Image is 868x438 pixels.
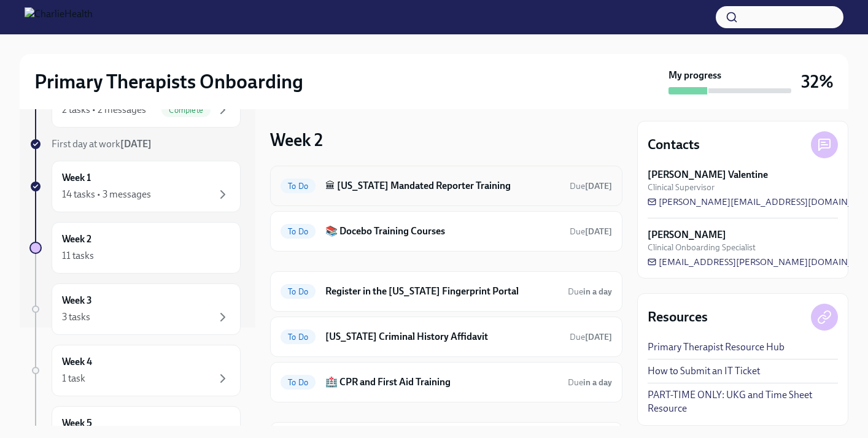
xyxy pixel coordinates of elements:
[281,287,316,296] span: To Do
[281,282,612,301] a: To DoRegister in the [US_STATE] Fingerprint PortalDuein a day
[25,7,93,27] img: CharlieHealth
[570,331,612,343] span: August 17th, 2025 09:00
[62,249,94,263] div: 11 tasks
[568,377,612,388] span: August 16th, 2025 09:00
[325,375,558,389] h6: 🏥 CPR and First Aid Training
[281,227,316,236] span: To Do
[570,332,612,342] span: Due
[62,294,92,307] h6: Week 3
[281,221,612,241] a: To Do📚 Docebo Training CoursesDue[DATE]
[29,345,241,396] a: Week 41 task
[120,138,152,150] strong: [DATE]
[34,69,303,94] h2: Primary Therapists Onboarding
[62,372,85,385] div: 1 task
[648,182,715,193] span: Clinical Supervisor
[281,182,316,191] span: To Do
[62,355,92,369] h6: Week 4
[62,103,146,117] div: 2 tasks • 2 messages
[281,327,612,347] a: To Do[US_STATE] Criminal History AffidavitDue[DATE]
[62,188,151,201] div: 14 tasks • 3 messages
[585,332,612,342] strong: [DATE]
[29,161,241,212] a: Week 114 tasks • 3 messages
[648,388,838,415] a: PART-TIME ONLY: UKG and Time Sheet Resource
[648,364,760,378] a: How to Submit an IT Ticket
[325,285,558,298] h6: Register in the [US_STATE] Fingerprint Portal
[585,226,612,237] strong: [DATE]
[568,286,612,298] span: August 16th, 2025 09:00
[29,283,241,335] a: Week 33 tasks
[161,106,211,115] span: Complete
[52,138,152,150] span: First day at work
[62,171,91,185] h6: Week 1
[570,180,612,192] span: August 15th, 2025 09:00
[585,181,612,191] strong: [DATE]
[801,71,834,93] h3: 32%
[29,137,241,151] a: First day at work[DATE]
[62,310,90,324] div: 3 tasks
[570,181,612,191] span: Due
[568,377,612,388] span: Due
[281,372,612,392] a: To Do🏥 CPR and First Aid TrainingDuein a day
[325,225,560,238] h6: 📚 Docebo Training Courses
[281,378,316,387] span: To Do
[583,377,612,388] strong: in a day
[62,417,92,430] h6: Week 5
[648,242,756,253] span: Clinical Onboarding Specialist
[648,340,785,354] a: Primary Therapist Resource Hub
[281,176,612,196] a: To Do🏛 [US_STATE] Mandated Reporter TrainingDue[DATE]
[29,222,241,274] a: Week 211 tasks
[570,226,612,237] span: Due
[648,228,726,242] strong: [PERSON_NAME]
[668,69,721,82] strong: My progress
[325,330,560,344] h6: [US_STATE] Criminal History Affidavit
[568,286,612,297] span: Due
[648,136,700,154] h4: Contacts
[281,332,316,342] span: To Do
[325,179,560,193] h6: 🏛 [US_STATE] Mandated Reporter Training
[648,308,708,326] h4: Resources
[583,286,612,297] strong: in a day
[62,232,91,246] h6: Week 2
[648,168,768,182] strong: [PERSON_NAME] Valentine
[570,226,612,237] span: August 19th, 2025 09:00
[270,129,323,151] h3: Week 2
